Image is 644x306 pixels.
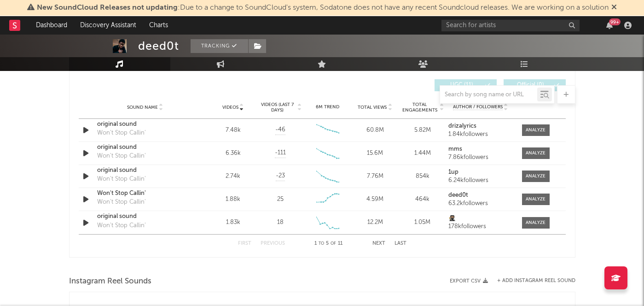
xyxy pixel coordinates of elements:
a: drizalyrics [448,123,512,129]
div: 1.44M [401,149,444,158]
a: Won't Stop Callin' [97,189,193,198]
div: deed0t [138,39,179,53]
span: -46 [275,125,285,135]
div: + Add Instagram Reel Sound [488,278,575,283]
div: 7.86k followers [448,154,512,161]
strong: deed0t [448,192,468,198]
strong: drizalyrics [448,123,476,129]
span: -23 [276,171,285,181]
div: 1.88k [212,195,255,204]
div: 25 [277,195,284,204]
a: Discovery Assistant [74,16,143,35]
span: New SoundCloud Releases not updating [37,4,178,12]
div: 1.84k followers [448,131,512,138]
a: Charts [143,16,174,35]
div: 99 + [609,18,621,25]
span: Videos (last 7 days) [259,102,296,113]
span: : Due to a change to SoundCloud's system, Sodatone does not have any recent Soundcloud releases. ... [37,4,609,12]
button: First [238,241,251,246]
div: 60.8M [354,126,396,135]
button: Official(0) [504,79,566,91]
div: Won't Stop Callin' [97,129,146,138]
span: Videos [222,105,238,110]
div: 7.48k [212,126,255,135]
input: Search for artists [441,20,580,31]
div: 1 5 11 [303,238,354,249]
button: + Add Instagram Reel Sound [497,278,575,283]
button: Last [395,241,406,246]
div: Won't Stop Callin' [97,175,146,184]
button: Export CSV [450,278,488,284]
div: 6M Trend [306,104,349,111]
div: 854k [401,172,444,181]
button: UGC(11) [435,79,497,91]
a: mms [448,146,512,153]
button: Tracking [191,39,248,53]
span: Instagram Reel Sounds [69,276,151,287]
a: 🥷🏽 [448,215,512,222]
div: 1.05M [401,218,444,227]
button: Previous [261,241,285,246]
input: Search by song name or URL [440,91,537,99]
span: UGC ( 11 ) [441,82,483,88]
a: Dashboard [29,16,74,35]
div: 63.2k followers [448,200,512,207]
span: Official ( 0 ) [510,82,552,88]
div: 178k followers [448,224,512,230]
button: Next [372,241,385,246]
div: 7.76M [354,172,396,181]
div: 18 [277,218,284,227]
span: -111 [275,148,286,158]
div: 6.36k [212,149,255,158]
a: original sound [97,120,193,129]
a: original sound [97,166,193,175]
div: 2.74k [212,172,255,181]
a: deed0t [448,192,512,199]
div: Won't Stop Callin' [97,198,146,207]
div: 4.59M [354,195,396,204]
div: 464k [401,195,444,204]
a: original sound [97,143,193,152]
div: Won't Stop Callin' [97,152,146,161]
span: to [319,241,324,246]
div: 6.24k followers [448,177,512,184]
button: 99+ [606,22,613,29]
a: 1up [448,169,512,176]
span: Author / Followers [453,104,503,110]
strong: 🥷🏽 [448,215,456,221]
div: Won't Stop Callin' [97,221,146,230]
span: Total Views [358,105,387,110]
span: Dismiss [611,4,617,12]
span: Sound Name [127,105,158,110]
div: 1.83k [212,218,255,227]
div: 15.6M [354,149,396,158]
strong: 1up [448,169,458,175]
span: of [331,241,336,246]
div: 5.82M [401,126,444,135]
span: Total Engagements [401,102,438,113]
a: original sound [97,212,193,221]
strong: mms [448,146,462,152]
div: 12.2M [354,218,396,227]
